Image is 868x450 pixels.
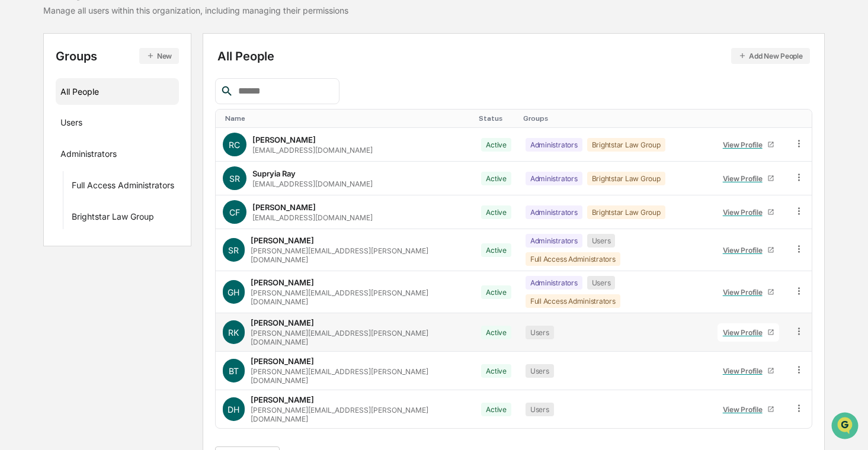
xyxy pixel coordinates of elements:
[526,252,620,266] div: Full Access Administrators
[72,211,154,226] div: Brightstar Law Group
[523,114,706,123] div: Toggle SortBy
[723,174,767,183] div: View Profile
[718,323,779,342] a: View Profile
[718,136,779,154] a: View Profile
[526,326,554,339] div: Users
[481,326,511,339] div: Active
[718,283,779,301] a: View Profile
[251,236,314,245] div: [PERSON_NAME]
[81,237,152,259] a: 🗄️Attestations
[526,294,620,308] div: Full Access Administrators
[25,91,46,112] img: 8933085812038_c878075ebb4cc5468115_72.jpg
[251,356,314,366] div: [PERSON_NAME]
[37,193,96,202] span: [PERSON_NAME]
[718,169,779,188] a: View Profile
[251,367,467,385] div: [PERSON_NAME][EMAIL_ADDRESS][PERSON_NAME][DOMAIN_NAME]
[251,278,314,287] div: [PERSON_NAME]
[723,367,767,375] div: View Profile
[12,182,31,201] img: Cece Ferraez
[718,400,779,419] a: View Profile
[228,404,239,414] span: DH
[718,241,779,259] a: View Profile
[526,403,554,416] div: Users
[252,202,316,212] div: [PERSON_NAME]
[105,193,129,202] span: [DATE]
[587,276,616,290] div: Users
[252,146,373,155] div: [EMAIL_ADDRESS][DOMAIN_NAME]
[43,5,348,15] div: Manage all users within this organization, including managing their permissions
[184,129,216,143] button: See all
[12,131,79,141] div: Past conversations
[72,180,174,194] div: Full Access Administrators
[98,161,103,171] span: •
[723,288,767,297] div: View Profile
[98,193,103,202] span: •
[217,48,810,64] div: All People
[481,403,511,416] div: Active
[481,138,511,152] div: Active
[718,362,779,380] a: View Profile
[12,150,31,169] img: Cece Ferraez
[60,117,82,131] div: Users
[830,411,862,443] iframe: Open customer support
[229,366,239,376] span: BT
[251,288,467,306] div: [PERSON_NAME][EMAIL_ADDRESS][PERSON_NAME][DOMAIN_NAME]
[251,395,314,404] div: [PERSON_NAME]
[251,406,467,423] div: [PERSON_NAME][EMAIL_ADDRESS][PERSON_NAME][DOMAIN_NAME]
[12,91,33,112] img: 1746055101610-c473b297-6a78-478c-a979-82029cc54cd1
[587,172,665,185] div: Brightstar Law Group
[229,207,240,217] span: CF
[587,205,665,219] div: Brightstar Law Group
[718,203,779,221] a: View Profile
[201,94,216,108] button: Start new chat
[118,294,143,303] span: Pylon
[481,364,511,378] div: Active
[252,179,373,188] div: [EMAIL_ADDRESS][DOMAIN_NAME]
[12,243,21,253] div: 🖐️
[251,246,467,264] div: [PERSON_NAME][EMAIL_ADDRESS][PERSON_NAME][DOMAIN_NAME]
[481,172,511,185] div: Active
[53,102,163,112] div: We're available if you need us!
[139,48,179,64] button: New
[56,48,179,64] div: Groups
[105,161,138,171] span: 12:22 PM
[481,205,511,219] div: Active
[526,234,582,247] div: Administrators
[53,91,194,102] div: Start new chat
[481,243,511,257] div: Active
[84,293,143,303] a: Powered byPylon
[7,237,81,259] a: 🖐️Preclearance
[731,48,810,64] button: Add New People
[587,138,665,152] div: Brightstar Law Group
[526,138,582,152] div: Administrators
[252,169,296,178] div: Supryia Ray
[796,114,807,123] div: Toggle SortBy
[24,242,76,254] span: Preclearance
[587,234,616,247] div: Users
[228,245,239,255] span: SR
[723,246,767,255] div: View Profile
[60,149,117,163] div: Administrators
[251,318,314,327] div: [PERSON_NAME]
[229,173,240,184] span: SR
[37,161,96,171] span: [PERSON_NAME]
[60,82,174,101] div: All People
[526,205,582,219] div: Administrators
[723,208,767,217] div: View Profile
[12,266,21,275] div: 🔎
[481,285,511,299] div: Active
[252,135,316,144] div: [PERSON_NAME]
[86,243,95,253] div: 🗄️
[228,287,239,297] span: GH
[24,265,75,277] span: Data Lookup
[479,114,514,123] div: Toggle SortBy
[252,213,373,222] div: [EMAIL_ADDRESS][DOMAIN_NAME]
[7,260,79,281] a: 🔎Data Lookup
[715,114,781,123] div: Toggle SortBy
[12,25,216,44] p: How can we help?
[98,242,147,254] span: Attestations
[526,364,554,378] div: Users
[228,327,239,337] span: RK
[723,140,767,149] div: View Profile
